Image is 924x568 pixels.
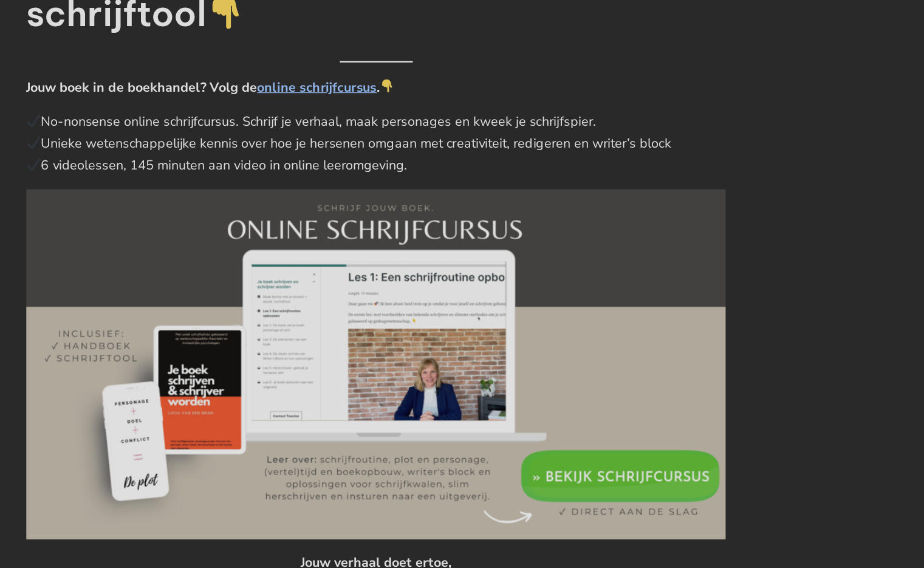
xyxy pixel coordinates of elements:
[323,89,352,118] img: 👇
[171,208,182,219] img: ✔️
[171,49,754,125] h2: Meer over het schrijven van een boek + schrijftool
[171,190,182,200] img: ✔️
[171,2,754,38] p: Natuurlijk is er niet één waarheid over hoe de structuur van een boek moet zijn, maar ik hoop dat...
[363,160,463,174] a: online schrijfcursus
[171,160,465,174] strong: Jouw boek in de boekhandel? Volg de .
[466,160,477,171] img: 👇
[171,226,182,237] img: ✔️
[171,187,754,241] p: No-nonsense online schrijfcursus. Schrijf je verhaal, maak personages en kweek je schrijfspier. U...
